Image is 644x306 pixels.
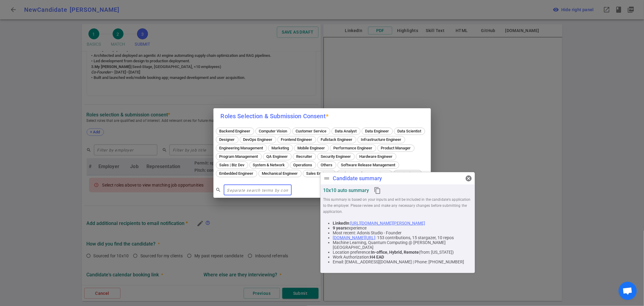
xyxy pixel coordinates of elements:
span: Robotics Software Engineer [338,171,391,176]
span: Mobile Engineer [296,146,327,150]
span: QA Engineer [264,154,290,159]
span: Performance Engineer [332,146,375,150]
span: Sales | Biz Dev [217,163,247,167]
span: Marketing [270,146,291,150]
span: Recruiter [294,154,315,159]
span: Computer Vision [257,129,290,133]
span: Hardware Engineer [357,154,395,159]
span: Mechanical Engineer [260,171,300,176]
span: Backend Engineer [217,129,253,133]
span: Program Management [217,154,260,159]
span: Fullstack Engineer [319,137,355,142]
label: Roles Selection & Submission Consent [221,112,329,120]
span: Data Analyst [333,129,359,133]
span: Frontend Engineer [279,137,315,142]
span: Software Release Management [339,163,398,167]
span: Security Engineer [319,154,353,159]
span: Others [319,163,335,167]
span: Data Scientist [396,129,424,133]
span: Data Engineer [363,129,391,133]
span: Infrastructure Engineer [359,137,404,142]
span: search [216,187,221,193]
input: Separate search terms by comma or space [224,185,292,195]
span: DevOps Engineer [241,137,275,142]
span: Engineering Management [217,146,265,150]
div: Open chat [619,282,637,300]
span: Operations [291,163,315,167]
span: Designer [217,137,237,142]
span: System & Network [251,163,287,167]
span: Product Manager [379,146,413,150]
span: ML Engineer [395,171,421,176]
span: Customer Service [294,129,329,133]
span: Embedded Engineer [217,171,256,176]
span: Sales Engineer [304,171,334,176]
